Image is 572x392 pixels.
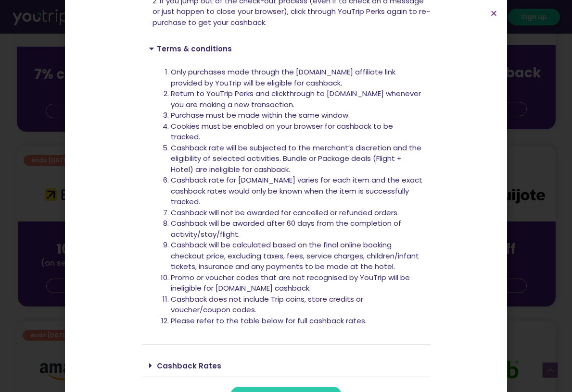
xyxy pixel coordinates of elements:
li: Cashback does not include Trip coins, store credits or voucher/coupon codes. [171,294,423,316]
li: Only purchases made through the [DOMAIN_NAME] affiliate link provided by YouTrip will be eligible... [171,67,423,88]
li: Cashback rate will be subjected to the merchant’s discretion and the eligibility of selected acti... [171,143,423,175]
a: Cashback Rates [157,361,221,371]
li: Cashback will be awarded after 60 days from the completion of activity/stay/flight. [171,218,423,240]
a: Terms & conditions [157,44,232,54]
div: Terms & conditions [142,60,431,345]
li: Please refer to the table below for full cashback rates. [171,316,423,327]
li: Purchase must be made within the same window. [171,110,423,121]
li: Cashback rate for [DOMAIN_NAME] varies for each item and the exact cashback rates would only be k... [171,175,423,208]
li: Promo or voucher codes that are not recognised by YouTrip will be ineligible for [DOMAIN_NAME] ca... [171,272,423,294]
div: Cashback Rates [142,355,431,377]
div: Terms & conditions [142,37,431,60]
a: Close [490,10,497,17]
li: Return to YouTrip Perks and clickthrough to [DOMAIN_NAME] whenever you are making a new transaction. [171,88,423,110]
li: Cookies must be enabled on your browser for cashback to be tracked. [171,121,423,143]
li: Cashback will not be awarded for cancelled or refunded orders. [171,208,423,219]
li: Cashback will be calculated based on the final online booking checkout price, excluding taxes, fe... [171,240,423,272]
